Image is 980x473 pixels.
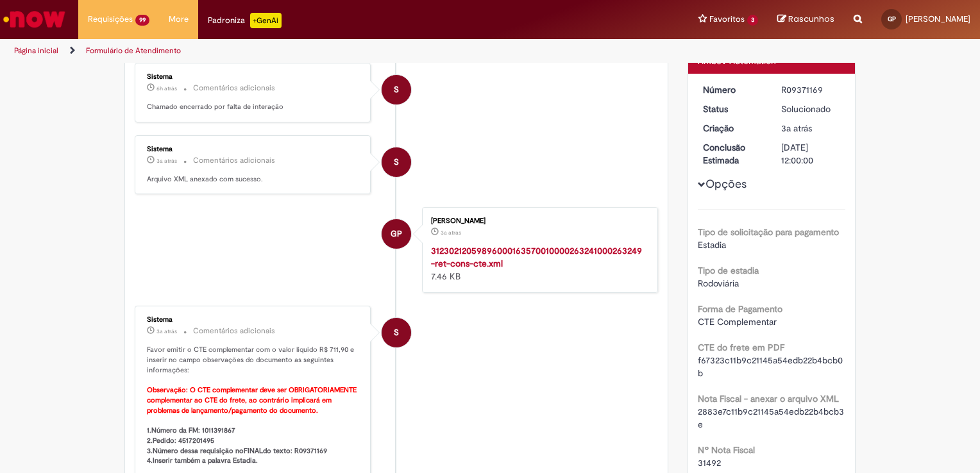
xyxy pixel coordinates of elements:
[147,73,360,81] div: Sistema
[698,406,844,430] span: 2883e7c11b9c21145a54edb22b4bcb3e
[693,83,772,96] dt: Número
[747,15,758,26] span: 3
[441,229,461,236] span: 3a atrás
[698,444,755,456] b: Nº Nota Fiscal
[394,317,399,348] span: S
[169,13,189,26] span: More
[394,74,399,105] span: S
[156,328,177,335] time: 17/02/2023 19:01:59
[135,15,149,26] span: 99
[698,226,839,238] b: Tipo de solicitação para pagamento
[382,75,411,104] div: System
[86,46,181,56] a: Formulário de Atendimento
[441,229,461,236] time: 28/02/2023 10:15:11
[193,326,275,336] small: Comentários adicionais
[147,174,360,185] p: Arquivo XML anexado com sucesso.
[208,13,282,28] div: Padroniza
[781,122,841,135] div: 08/01/2023 14:30:38
[193,83,275,94] small: Comentários adicionais
[1,6,67,32] img: ServiceNow
[244,446,263,456] b: FINAL
[698,278,739,289] span: Rodoviária
[698,342,784,353] b: CTE do frete em PDF
[777,13,834,26] a: Rascunhos
[147,385,359,415] b: Observação: O CTE complementar deve ser OBRIGATORIAMENTE complementar ao CTE do frete, ao contrár...
[14,46,58,56] a: Página inicial
[698,393,839,404] b: Nota Fiscal - anexar o arquivo XML
[147,145,360,153] div: Sistema
[709,13,745,26] span: Favoritos
[698,354,843,379] span: f67323c11b9c21145a54edb22b4bcb0b
[781,141,841,167] div: [DATE] 12:00:00
[888,15,896,23] span: GP
[698,316,777,328] span: CTE Complementar
[906,13,970,24] span: [PERSON_NAME]
[781,122,812,134] span: 3a atrás
[10,39,644,63] ul: Trilhas de página
[693,141,772,167] dt: Conclusão Estimada
[781,83,841,96] div: R09371169
[693,103,772,115] dt: Status
[382,318,411,347] div: System
[431,245,642,269] a: 31230212059896000163570010000263241000263249-ret-cons-cte.xml
[698,457,721,469] span: 31492
[391,219,402,249] span: GP
[156,157,177,165] time: 28/02/2023 10:15:23
[698,239,726,251] span: Estadia
[147,316,360,324] div: Sistema
[693,122,772,135] dt: Criação
[781,103,841,115] div: Solucionado
[788,13,834,25] span: Rascunhos
[156,157,177,165] span: 3a atrás
[156,85,177,92] time: 30/09/2025 08:06:25
[431,244,645,283] div: 7.46 KB
[698,265,759,276] b: Tipo de estadia
[698,303,782,315] b: Forma de Pagamento
[147,102,360,112] p: Chamado encerrado por falta de interação
[382,219,411,249] div: Guilherme Pereira
[431,217,645,225] div: [PERSON_NAME]
[88,13,133,26] span: Requisições
[193,155,275,166] small: Comentários adicionais
[156,328,177,335] span: 3a atrás
[394,147,399,178] span: S
[382,147,411,177] div: System
[156,85,177,92] span: 6h atrás
[250,13,282,28] p: +GenAi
